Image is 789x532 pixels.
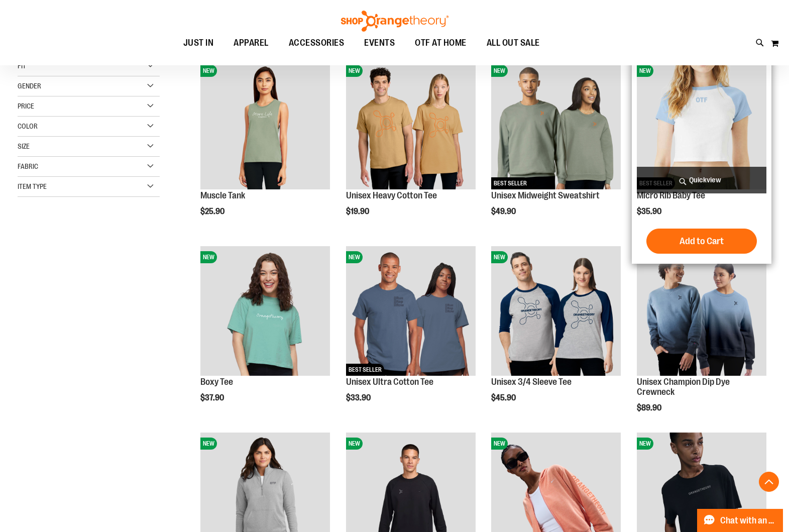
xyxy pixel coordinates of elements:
span: $45.90 [491,393,517,402]
span: $49.90 [491,207,517,216]
span: $33.90 [346,393,372,402]
span: NEW [200,251,217,263]
img: Unisex Heavy Cotton Tee [346,60,476,189]
img: Boxy Tee [200,246,330,376]
span: NEW [637,438,653,450]
a: Unisex Ultra Cotton Tee [346,377,433,387]
a: Muscle TankNEW [200,60,330,191]
button: Chat with an Expert [697,509,783,532]
img: Unisex 3/4 Sleeve Tee [491,246,621,376]
span: NEW [637,65,653,77]
span: BEST SELLER [346,364,384,376]
span: NEW [491,251,508,263]
div: product [486,241,626,428]
img: Unisex Champion Dip Dye Crewneck [637,246,766,376]
div: product [195,241,335,428]
button: Add to Cart [646,229,757,254]
a: Quickview [637,167,766,193]
span: APPAREL [234,32,269,54]
span: EVENTS [364,32,395,54]
a: Unisex 3/4 Sleeve Tee [491,377,572,387]
span: Color [18,122,38,130]
div: product [632,241,771,438]
img: Unisex Midweight Sweatshirt [491,60,621,189]
span: NEW [491,438,508,450]
span: Fit [18,62,26,70]
button: Back To Top [759,472,779,492]
span: NEW [346,65,363,77]
span: NEW [200,438,217,450]
a: Unisex Champion Dip Dye CrewneckNEW [637,246,766,377]
div: product [341,55,481,242]
span: Price [18,102,34,110]
a: Unisex Heavy Cotton TeeNEW [346,60,476,191]
span: Size [18,142,30,150]
a: Unisex Midweight Sweatshirt [491,190,600,200]
img: Shop Orangetheory [340,11,450,32]
span: Add to Cart [680,236,724,247]
img: Unisex Ultra Cotton Tee [346,246,476,376]
span: $19.90 [346,207,371,216]
div: product [486,55,626,242]
a: Unisex Ultra Cotton TeeNEWBEST SELLER [346,246,476,377]
span: NEW [346,438,363,450]
a: Boxy Tee [200,377,233,387]
span: Fabric [18,162,38,170]
span: ACCESSORIES [289,32,345,54]
span: BEST SELLER [491,177,529,189]
span: NEW [491,65,508,77]
a: Unisex 3/4 Sleeve TeeNEW [491,246,621,377]
div: product [195,55,335,242]
a: Unisex Heavy Cotton Tee [346,190,437,200]
span: OTF AT HOME [415,32,467,54]
span: NEW [346,251,363,263]
img: Muscle Tank [200,60,330,189]
span: $25.90 [200,207,226,216]
span: Item Type [18,182,47,190]
a: Micro Rib Baby TeeNEWBEST SELLER [637,60,766,191]
img: Micro Rib Baby Tee [637,60,766,189]
div: product [632,55,771,264]
div: product [341,241,481,428]
span: Chat with an Expert [720,516,777,525]
a: Unisex Midweight SweatshirtNEWBEST SELLER [491,60,621,191]
span: $89.90 [637,403,663,412]
span: Gender [18,82,41,90]
span: $35.90 [637,207,663,216]
span: ALL OUT SALE [487,32,540,54]
a: Muscle Tank [200,190,245,200]
a: Unisex Champion Dip Dye Crewneck [637,377,730,397]
a: Boxy TeeNEW [200,246,330,377]
span: $37.90 [200,393,226,402]
a: Micro Rib Baby Tee [637,190,705,200]
span: NEW [200,65,217,77]
span: JUST IN [183,32,214,54]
